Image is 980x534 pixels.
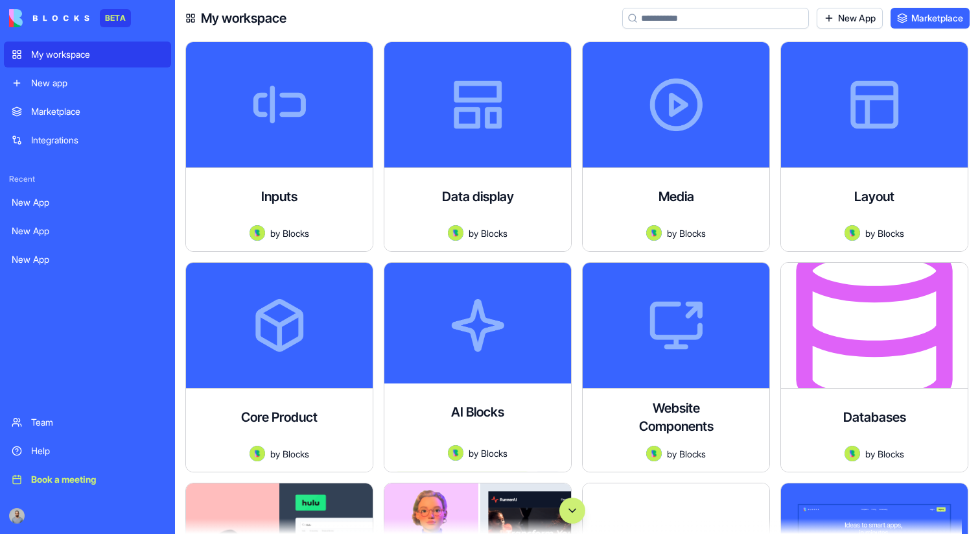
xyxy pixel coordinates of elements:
[4,42,171,67] a: My workspace
[582,262,770,472] a: Website ComponentsAvatarbyBlocks
[384,262,572,472] a: AI BlocksAvatarbyBlocksLaunch
[481,446,507,460] span: Blocks
[843,408,906,426] h4: Databases
[667,447,677,461] span: by
[582,42,770,252] a: MediaAvatarbyBlocks
[878,447,904,461] span: Blocks
[865,226,875,240] span: by
[9,508,25,524] img: image_123650291_bsq8ao.jpg
[878,226,904,240] span: Blocks
[481,226,507,240] span: Blocks
[451,403,504,421] h4: AI Blocks
[448,445,463,461] img: Avatar
[780,262,968,472] a: DatabasesAvatarbyBlocks
[9,9,131,27] a: BETA
[679,447,706,461] span: Blocks
[31,444,163,457] div: Help
[31,48,163,61] div: My workspace
[4,189,171,215] a: New App
[201,9,286,27] h4: My workspace
[9,9,89,27] img: logo
[4,409,171,435] a: Team
[241,408,318,426] h4: Core Product
[31,77,163,90] div: New app
[4,127,171,153] a: Integrations
[250,225,265,241] img: Avatar
[31,105,163,118] div: Marketplace
[4,99,171,125] a: Marketplace
[4,247,171,273] a: New App
[845,446,860,461] img: Avatar
[667,226,677,240] span: by
[469,446,478,460] span: by
[185,42,373,252] a: InputsAvatarbyBlocks
[4,438,171,464] a: Help
[283,447,309,461] span: Blocks
[817,8,883,29] a: New App
[100,9,131,27] div: BETA
[780,42,968,252] a: LayoutAvatarbyBlocks
[624,399,728,435] h4: Website Components
[270,447,280,461] span: by
[270,226,280,240] span: by
[448,225,463,241] img: Avatar
[559,498,585,524] button: Scroll to bottom
[261,188,297,206] h4: Inputs
[384,42,572,252] a: Data displayAvatarbyBlocks
[679,226,706,240] span: Blocks
[185,262,373,472] a: Core ProductAvatarbyBlocks
[31,473,163,486] div: Book a meeting
[854,188,894,206] h4: Layout
[442,188,514,206] h4: Data display
[4,174,171,184] span: Recent
[12,225,163,237] div: New App
[891,8,970,29] a: Marketplace
[12,253,163,266] div: New App
[659,188,694,206] h4: Media
[283,226,309,240] span: Blocks
[469,226,478,240] span: by
[646,225,662,241] img: Avatar
[646,446,662,461] img: Avatar
[250,446,265,461] img: Avatar
[31,134,163,147] div: Integrations
[4,218,171,244] a: New App
[4,467,171,492] a: Book a meeting
[4,70,171,96] a: New app
[31,416,163,429] div: Team
[865,447,875,461] span: by
[12,196,163,209] div: New App
[845,225,860,241] img: Avatar
[395,471,530,497] button: Launch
